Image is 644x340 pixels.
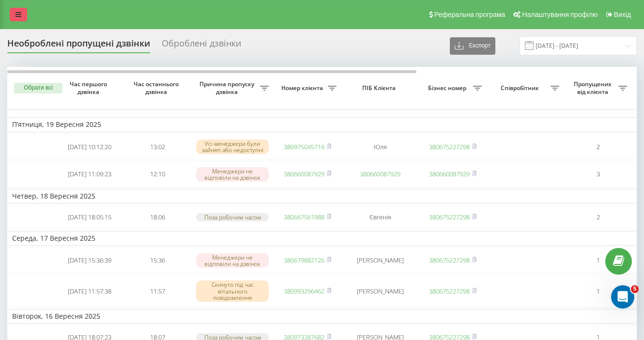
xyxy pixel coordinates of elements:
a: 380675227298 [429,142,470,151]
td: Юля [341,134,419,160]
button: Експорт [450,37,495,55]
div: Менеджери не відповіли на дзвінок [196,167,269,182]
a: 380660087929 [429,170,470,178]
td: 1 [564,247,632,273]
a: 380679882126 [284,256,324,264]
a: 380675227298 [429,256,470,264]
td: 2 [564,134,632,160]
div: Скинуто під час вітального повідомлення [196,280,269,302]
a: 380675227298 [429,213,470,221]
td: 2 [564,205,632,229]
td: [DATE] 11:57:38 [56,275,123,307]
span: 5 [631,285,639,293]
td: [PERSON_NAME] [341,275,419,307]
td: 12:10 [123,161,191,187]
td: 15:36 [123,247,191,273]
span: Час першого дзвінка [63,80,116,95]
span: Реферальна програма [434,11,506,18]
span: Співробітник [491,84,551,92]
td: [DATE] 18:05:15 [56,205,123,229]
a: 380975045716 [284,142,324,151]
div: Оброблені дзвінки [162,38,241,53]
span: Номер клієнта [278,84,328,92]
div: Необроблені пропущені дзвінки [7,38,150,53]
td: 13:02 [123,134,191,160]
td: 18:06 [123,205,191,229]
span: Пропущених від клієнта [569,80,618,95]
iframe: Intercom live chat [611,285,634,309]
td: 11:57 [123,275,191,307]
a: 380667561988 [284,213,324,221]
span: Налаштування профілю [522,11,598,18]
td: [DATE] 10:12:20 [56,134,123,160]
td: Євгенія [341,205,419,229]
a: 380675227298 [429,287,470,295]
td: [DATE] 15:36:39 [56,247,123,273]
span: Бізнес номер [424,84,473,92]
a: 380660087929 [360,170,400,178]
div: Менеджери не відповіли на дзвінок [196,253,269,268]
a: 380660087929 [284,170,324,178]
span: Причина пропуску дзвінка [196,80,260,95]
a: 380993296462 [284,287,324,295]
div: Поза робочим часом [196,213,269,221]
span: Час останнього дзвінка [131,80,184,95]
button: Обрати всі [14,83,62,93]
div: Усі менеджери були зайняті або недоступні [196,139,269,154]
td: [DATE] 11:09:23 [56,161,123,187]
td: [PERSON_NAME] [341,247,419,273]
span: ПІБ Клієнта [350,84,411,92]
td: 1 [564,275,632,307]
span: Вихід [614,11,631,18]
td: 3 [564,161,632,187]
